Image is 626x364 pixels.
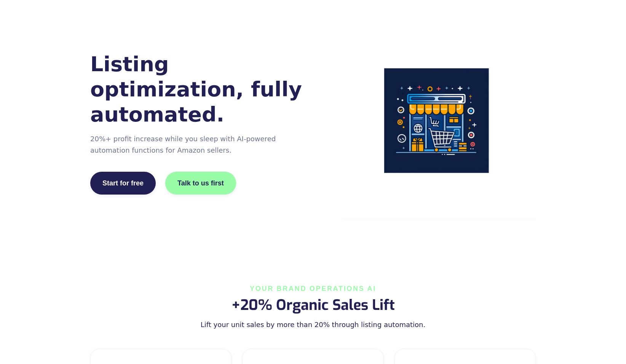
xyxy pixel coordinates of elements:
div: Your BRAND OPERATIONS AI [199,285,427,292]
h2: +20% Organic Sales Lift [199,295,427,315]
p: 20%+ profit increase while you sleep with AI-powered automation functions for Amazon sellers. [90,133,308,156]
a: Start for free [90,172,156,195]
h1: Listing optimization, fully automated. [90,52,308,127]
a: Talk to us first [165,171,236,195]
div: Start for free [102,179,144,187]
div: Talk to us first [177,179,224,187]
p: Lift your unit sales by more than 20% through listing automation. [199,319,427,330]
